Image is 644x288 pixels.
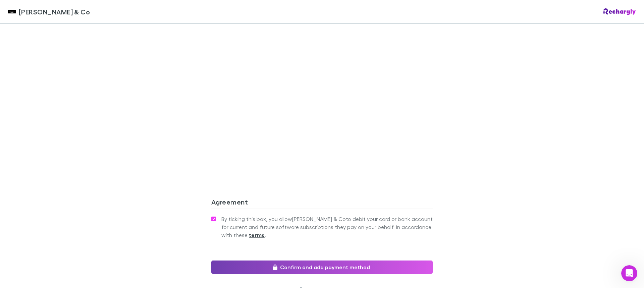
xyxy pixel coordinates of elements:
[211,198,433,209] h3: Agreement
[249,232,265,238] strong: terms
[211,261,433,274] button: Confirm and add payment method
[8,8,16,16] img: Shaddock & Co's Logo
[603,8,636,15] img: Rechargly Logo
[19,7,90,17] span: [PERSON_NAME] & Co
[621,265,637,281] iframe: Intercom live chat
[210,12,434,167] iframe: Secure address input frame
[221,215,433,239] span: By ticking this box, you allow [PERSON_NAME] & Co to debit your card or bank account for current ...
